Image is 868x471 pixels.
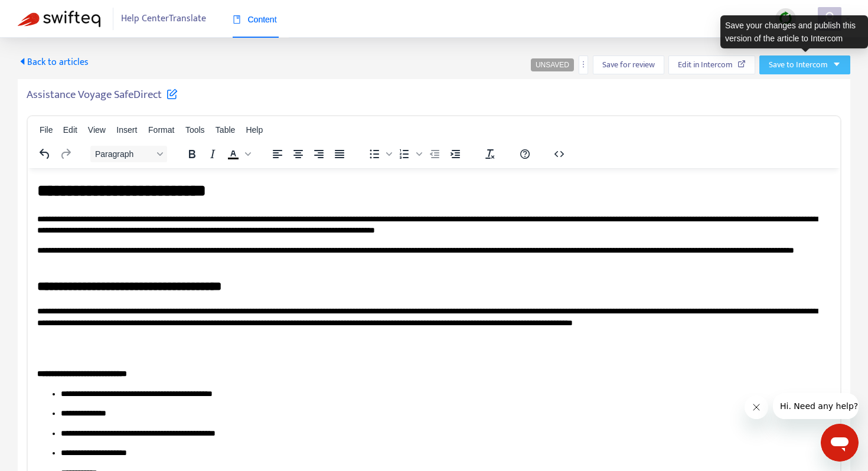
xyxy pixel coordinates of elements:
button: Save for review [593,55,664,74]
span: Help [246,125,263,135]
span: File [40,125,53,135]
span: Tools [185,125,205,135]
div: Bullet list [364,146,394,162]
div: Numbered list [394,146,424,162]
span: Format [148,125,174,135]
span: Paragraph [95,149,153,159]
button: Bold [182,146,202,162]
span: Help Center Translate [121,8,206,30]
span: Insert [116,125,137,135]
div: Text color Black [223,146,253,162]
img: sync.dc5367851b00ba804db3.png [778,11,793,26]
span: more [579,60,588,68]
button: Clear formatting [480,146,500,162]
button: Justify [329,146,350,162]
span: Back to articles [18,54,89,70]
img: Swifteq [18,11,100,27]
span: Save to Intercom [769,58,828,71]
button: Align right [309,146,329,162]
span: Edit [63,125,77,135]
button: Italic [203,146,223,162]
button: Help [515,146,535,162]
button: Redo [56,146,76,162]
div: Save your changes and publish this version of the article to Intercom [720,15,868,48]
span: Table [216,125,235,135]
span: caret-left [18,57,27,66]
h5: Assistance Voyage SafeDirect [27,88,178,102]
span: Edit in Intercom [678,58,733,71]
span: UNSAVED [536,61,569,69]
iframe: Botón para iniciar la ventana de mensajería [821,424,859,462]
button: Align left [267,146,288,162]
button: Edit in Intercom [668,55,755,74]
span: Save for review [602,58,655,71]
span: user [823,11,837,25]
button: Increase indent [445,146,465,162]
button: Save to Intercomcaret-down [759,55,850,74]
button: Align center [288,146,308,162]
button: Decrease indent [425,146,445,162]
iframe: Mensaje de la compañía [773,393,859,419]
button: Undo [35,146,55,162]
span: View [88,125,106,135]
span: Content [233,15,277,24]
span: book [233,15,241,24]
iframe: Cerrar mensaje [745,395,768,419]
button: Block Paragraph [90,146,167,162]
span: caret-down [833,60,841,68]
button: more [579,55,588,74]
